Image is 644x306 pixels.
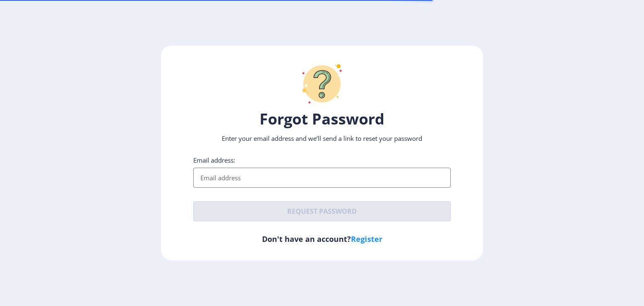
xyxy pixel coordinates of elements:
[193,156,235,164] label: Email address:
[297,59,347,109] img: question-mark
[193,134,451,143] p: Enter your email address and we’ll send a link to reset your password
[193,109,451,129] h1: Forgot Password
[193,168,451,188] input: Email address
[193,234,451,244] h6: Don't have an account?
[193,201,451,221] button: Request password
[351,234,382,244] a: Register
